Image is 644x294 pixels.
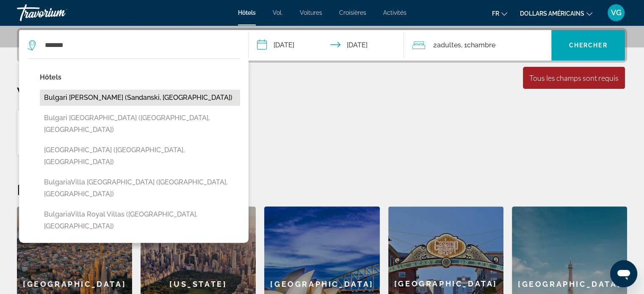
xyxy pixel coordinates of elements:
[461,41,467,49] font: , 1
[492,7,507,19] button: Changer de langue
[40,90,240,106] button: Bulgari [PERSON_NAME] (Sandanski, [GEOGRAPHIC_DATA])
[610,260,637,287] iframe: Bouton de lancement de la fenêtre de messagerie
[605,4,627,22] button: Menu utilisateur
[40,110,240,138] button: Bulgari [GEOGRAPHIC_DATA] ([GEOGRAPHIC_DATA], [GEOGRAPHIC_DATA])
[17,2,102,24] a: Travorium
[529,73,619,82] div: Tous les champs sont requis
[404,30,551,60] button: Voyageurs : 2 adultes, 0 enfants
[300,9,322,16] a: Voitures
[23,280,126,289] font: [GEOGRAPHIC_DATA]
[17,181,160,198] font: Destinations en vedette
[270,280,373,289] font: [GEOGRAPHIC_DATA]
[518,280,621,289] font: [GEOGRAPHIC_DATA]
[569,42,608,49] font: Chercher
[433,41,437,49] font: 2
[19,30,625,60] div: Widget de recherche
[249,30,404,60] button: Check-in date: Nov 3, 2025 Check-out date: Nov 10, 2025
[40,71,240,83] p: Hôtels
[40,206,240,234] button: BulgariaVilla Royal Villas ([GEOGRAPHIC_DATA], [GEOGRAPHIC_DATA])
[394,279,498,288] font: [GEOGRAPHIC_DATA]
[520,10,584,17] font: dollars américains
[17,84,163,101] font: Vos recherches récentes
[40,174,240,202] button: BulgariaVilla [GEOGRAPHIC_DATA] ([GEOGRAPHIC_DATA], [GEOGRAPHIC_DATA])
[467,41,495,49] font: Chambre
[520,7,592,19] button: Changer de devise
[169,280,227,289] font: [US_STATE]
[383,9,406,16] a: Activités
[492,10,499,17] font: fr
[611,8,622,17] font: VG
[238,9,256,16] a: Hôtels
[273,9,283,16] a: Vol.
[17,109,215,156] button: Hôtels à [GEOGRAPHIC_DATA], [GEOGRAPHIC_DATA], [GEOGRAPHIC_DATA], [GEOGRAPHIC_DATA][DATE] - [DATE...
[551,30,625,60] button: Chercher
[437,41,461,49] font: adultes
[339,9,366,16] a: Croisières
[40,142,240,170] button: [GEOGRAPHIC_DATA] ([GEOGRAPHIC_DATA], [GEOGRAPHIC_DATA])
